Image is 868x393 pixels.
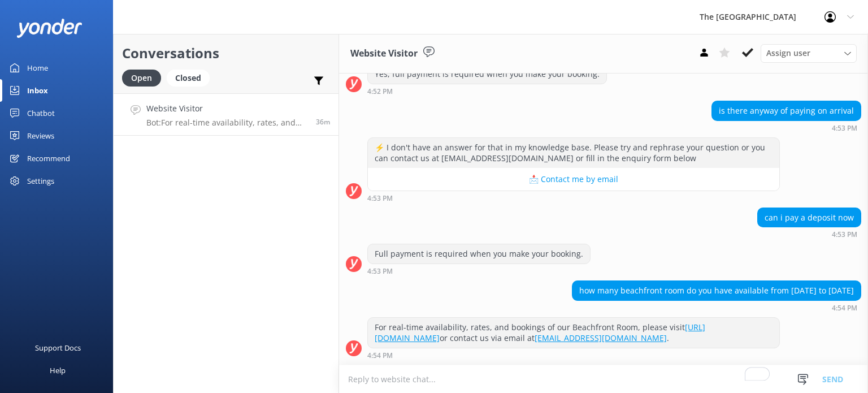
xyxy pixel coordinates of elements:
[27,147,70,170] div: Recommend
[316,117,330,127] span: 10:54pm 11-Aug-2025 (UTC -10:00) Pacific/Honolulu
[368,318,779,348] div: For real-time availability, rates, and bookings of our Beachfront Room, please visit or contact u...
[167,70,210,87] div: Closed
[712,101,861,120] div: is there anyway of paying on arrival
[114,93,338,136] a: Website VisitorBot:For real-time availability, rates, and bookings of our Beachfront Room, please...
[167,71,215,84] a: Closed
[367,268,393,275] strong: 4:53 PM
[758,208,861,227] div: can i pay a deposit now
[27,57,48,79] div: Home
[367,351,780,359] div: 10:54pm 11-Aug-2025 (UTC -10:00) Pacific/Honolulu
[50,359,66,382] div: Help
[146,102,307,115] h4: Website Visitor
[832,125,857,132] strong: 4:53 PM
[368,64,606,84] div: Yes, full payment is required when you make your booking.
[368,168,779,191] button: 📩 Contact me by email
[832,231,857,238] strong: 4:53 PM
[122,70,161,87] div: Open
[17,19,82,37] img: yonder-white-logo.png
[367,195,393,202] strong: 4:53 PM
[339,365,868,393] textarea: To enrich screen reader interactions, please activate Accessibility in Grammarly extension settings
[35,336,81,359] div: Support Docs
[367,352,393,359] strong: 4:54 PM
[122,42,330,64] h2: Conversations
[350,46,418,61] h3: Website Visitor
[761,44,857,62] div: Assign User
[146,118,307,128] p: Bot: For real-time availability, rates, and bookings of our Beachfront Room, please visit [URL][D...
[368,138,779,168] div: ⚡ I don't have an answer for that in my knowledge base. Please try and rephrase your question or ...
[757,230,861,238] div: 10:53pm 11-Aug-2025 (UTC -10:00) Pacific/Honolulu
[572,304,861,312] div: 10:54pm 11-Aug-2025 (UTC -10:00) Pacific/Honolulu
[122,71,167,84] a: Open
[375,322,705,344] a: [URL][DOMAIN_NAME]
[832,305,857,312] strong: 4:54 PM
[367,87,607,95] div: 10:52pm 11-Aug-2025 (UTC -10:00) Pacific/Honolulu
[766,47,810,59] span: Assign user
[27,79,48,102] div: Inbox
[367,194,780,202] div: 10:53pm 11-Aug-2025 (UTC -10:00) Pacific/Honolulu
[367,267,591,275] div: 10:53pm 11-Aug-2025 (UTC -10:00) Pacific/Honolulu
[535,332,667,343] a: [EMAIL_ADDRESS][DOMAIN_NAME]
[367,88,393,95] strong: 4:52 PM
[27,102,55,124] div: Chatbot
[711,124,861,132] div: 10:53pm 11-Aug-2025 (UTC -10:00) Pacific/Honolulu
[27,124,54,147] div: Reviews
[368,244,590,264] div: Full payment is required when you make your booking.
[27,170,54,192] div: Settings
[572,281,861,300] div: how many beachfront room do you have available from [DATE] to [DATE]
